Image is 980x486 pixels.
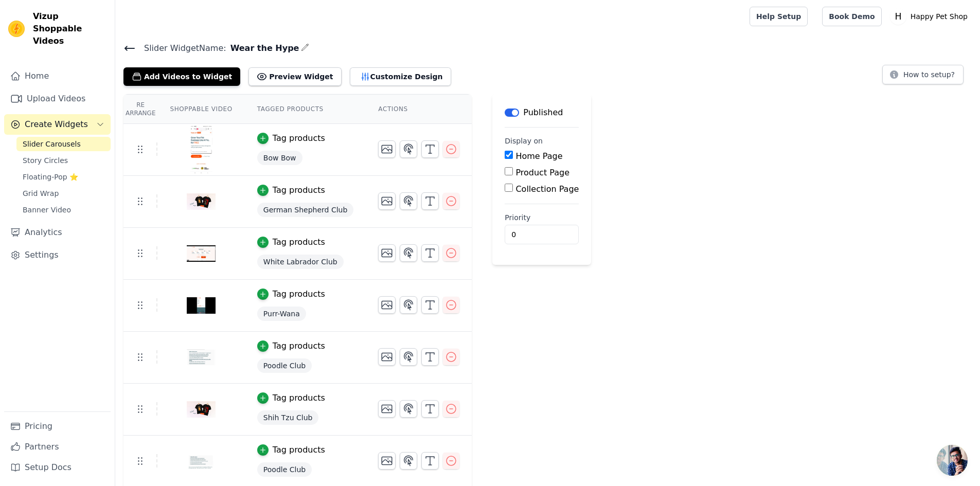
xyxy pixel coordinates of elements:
a: Upload Videos [4,88,111,109]
a: How to setup? [882,72,964,82]
button: Tag products [257,392,325,404]
span: Grid Wrap [23,188,59,199]
a: Banner Video [16,203,111,217]
p: Happy Pet Shop [906,7,972,26]
label: Home Page [515,151,562,161]
button: H Happy Pet Shop [890,7,972,26]
span: Purr-Wana [257,307,306,321]
img: vizup-images-9fed.png [187,229,216,278]
img: vizup-images-4aa5.png [187,333,216,382]
img: vizup-images-0483.png [187,125,216,174]
button: Tag products [257,132,325,145]
div: Tag products [273,236,325,248]
div: Open chat [937,445,968,476]
span: Banner Video [23,205,71,215]
button: Tag products [257,288,325,300]
label: Collection Page [515,184,579,194]
div: Tag products [273,132,325,145]
img: vizup-images-6de3.png [187,385,216,434]
a: Setup Docs [4,457,111,478]
span: Poodle Club [257,462,312,477]
th: Actions [366,95,472,124]
span: Story Circles [23,155,68,166]
button: Add Videos to Widget [123,67,240,86]
a: Book Demo [822,7,881,26]
button: Create Widgets [4,114,111,135]
a: Pricing [4,416,111,437]
label: Product Page [515,168,569,177]
a: Story Circles [16,153,111,168]
th: Shoppable Video [157,95,244,124]
a: Help Setup [750,7,808,26]
button: Preview Widget [248,67,341,86]
th: Re Arrange [123,95,157,124]
span: German Shepherd Club [257,203,354,217]
div: Edit Name [301,41,309,55]
th: Tagged Products [245,95,366,124]
img: Vizup [8,21,25,37]
div: Tag products [273,444,325,456]
a: Slider Carousels [16,137,111,151]
button: Change Thumbnail [378,400,396,418]
div: Tag products [273,392,325,404]
div: Tag products [273,340,325,352]
img: vizup-images-ae3c.png [187,437,216,486]
span: Slider Carousels [23,139,81,149]
a: Settings [4,245,111,265]
span: Slider Widget Name: [136,42,226,55]
button: Tag products [257,340,325,352]
button: Tag products [257,184,325,196]
img: vizup-images-9e8d.png [187,281,216,330]
a: Grid Wrap [16,186,111,201]
button: Change Thumbnail [378,192,396,210]
div: Tag products [273,288,325,300]
a: Partners [4,437,111,457]
button: Change Thumbnail [378,348,396,366]
button: Customize Design [350,67,451,86]
span: Floating-Pop ⭐ [23,172,78,182]
a: Home [4,66,111,86]
div: Tag products [273,184,325,196]
button: Change Thumbnail [378,452,396,470]
p: Published [523,106,563,119]
span: Shih Tzu Club [257,410,319,425]
button: Tag products [257,444,325,456]
span: Poodle Club [257,358,312,373]
button: How to setup? [882,65,964,84]
a: Floating-Pop ⭐ [16,170,111,184]
span: White Labrador Club [257,255,344,269]
button: Change Thumbnail [378,140,396,158]
img: vizup-images-c113.png [187,177,216,226]
button: Change Thumbnail [378,296,396,314]
text: H [895,11,901,22]
span: Vizup Shoppable Videos [33,10,106,47]
a: Analytics [4,222,111,243]
span: Bow Bow [257,151,302,165]
button: Tag products [257,236,325,248]
span: Create Widgets [25,118,88,131]
label: Priority [505,212,579,223]
button: Change Thumbnail [378,244,396,262]
span: Wear the Hype [226,42,299,55]
legend: Display on [505,136,543,146]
